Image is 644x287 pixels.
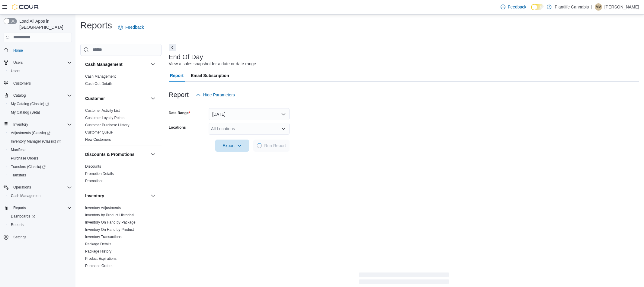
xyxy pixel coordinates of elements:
[85,271,98,276] span: Reorder
[85,61,123,67] h3: Cash Management
[13,93,26,98] span: Catalog
[85,213,134,218] span: Inventory by Product Historical
[11,92,28,99] button: Catalog
[169,53,203,61] h3: End Of Day
[85,271,98,275] a: Reorder
[1,233,74,241] button: Settings
[8,100,51,108] a: My Catalog (Classic)
[1,58,74,67] button: Users
[6,137,74,146] a: Inventory Manager (Classic)
[11,131,50,135] span: Adjustments (Classic)
[11,222,24,227] span: Reports
[11,173,26,178] span: Transfers
[85,206,121,210] a: Inventory Adjustments
[8,155,41,162] a: Purchase Orders
[11,59,72,66] span: Users
[203,92,235,98] span: Hide Parameters
[591,3,592,11] p: |
[13,60,23,65] span: Users
[80,107,162,146] div: Customer
[85,74,116,79] a: Cash Management
[85,137,111,142] a: New Customers
[6,171,74,179] button: Transfers
[11,234,29,241] a: Settings
[80,204,162,286] div: Inventory
[531,4,544,10] input: Dark Mode
[85,82,113,86] a: Cash Out Details
[85,151,134,157] h3: Discounts & Promotions
[8,213,37,220] a: Dashboards
[85,235,122,239] a: Inventory Transactions
[149,95,157,102] button: Customer
[11,92,72,99] span: Catalog
[85,151,148,157] button: Discounts & Promotions
[8,163,48,170] a: Transfers (Classic)
[85,264,113,268] a: Purchase Orders
[13,205,26,210] span: Reports
[170,69,184,82] span: Report
[80,163,162,187] div: Discounts & Promotions
[8,172,28,179] a: Transfers
[12,4,39,10] img: Cova
[116,21,146,33] a: Feedback
[604,3,639,11] p: [PERSON_NAME]
[11,110,40,115] span: My Catalog (Beta)
[85,234,122,239] span: Inventory Transactions
[8,109,72,116] span: My Catalog (Beta)
[11,102,49,106] span: My Catalog (Classic)
[85,108,120,113] a: Customer Activity List
[11,139,61,144] span: Inventory Manager (Classic)
[85,115,124,120] span: Customer Loyalty Points
[11,193,41,198] span: Cash Management
[85,130,113,134] a: Customer Queue
[8,67,72,75] span: Users
[6,163,74,171] a: Transfers (Classic)
[85,137,111,142] span: New Customers
[256,142,263,149] span: Loading
[11,184,72,191] span: Operations
[508,4,526,10] span: Feedback
[85,263,113,268] span: Purchase Orders
[85,249,111,253] a: Package History
[6,212,74,221] a: Dashboards
[264,143,286,149] span: Run Report
[85,164,101,169] span: Discounts
[6,146,74,154] button: Manifests
[209,108,290,120] button: [DATE]
[8,138,63,145] a: Inventory Manager (Classic)
[8,192,72,199] span: Cash Management
[149,192,157,199] button: Inventory
[8,146,72,153] span: Manifests
[1,91,74,100] button: Catalog
[85,249,111,254] span: Package History
[8,155,72,162] span: Purchase Orders
[6,154,74,163] button: Purchase Orders
[80,19,112,31] h1: Reports
[8,129,53,137] a: Adjustments (Classic)
[11,204,72,211] span: Reports
[13,122,28,127] span: Inventory
[85,130,113,135] span: Customer Queue
[11,214,35,219] span: Dashboards
[85,242,111,246] a: Package Details
[11,121,72,128] span: Inventory
[253,140,290,152] button: LoadingRun Report
[555,3,589,11] p: Plantlife Cannabis
[85,74,116,79] span: Cash Management
[85,179,104,183] a: Promotions
[85,220,136,225] span: Inventory On Hand by Package
[85,123,130,127] a: Customer Purchase History
[11,204,28,211] button: Reports
[8,129,72,137] span: Adjustments (Classic)
[8,138,72,145] span: Inventory Manager (Classic)
[11,59,25,66] button: Users
[85,95,148,102] button: Customer
[6,67,74,75] button: Users
[85,95,105,102] h3: Customer
[169,91,189,98] h3: Report
[8,221,72,228] span: Reports
[11,79,72,87] span: Customers
[11,156,38,161] span: Purchase Orders
[13,48,23,53] span: Home
[11,147,26,152] span: Manifests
